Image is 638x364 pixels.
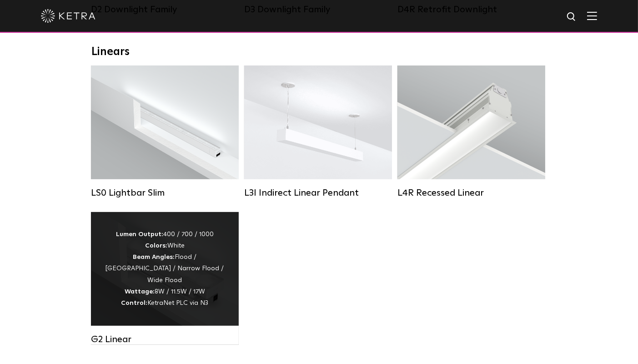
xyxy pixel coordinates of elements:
div: LS0 Lightbar Slim [91,187,239,198]
a: G2 Linear Lumen Output:400 / 700 / 1000Colors:WhiteBeam Angles:Flood / [GEOGRAPHIC_DATA] / Narrow... [91,212,239,345]
strong: Control: [121,300,148,306]
strong: Lumen Output: [116,231,163,238]
div: Linears [92,45,547,59]
a: L4R Recessed Linear Lumen Output:400 / 600 / 800 / 1000Colors:White / BlackControl:Lutron Clear C... [397,66,545,198]
div: G2 Linear [91,334,239,345]
img: search icon [566,11,578,23]
div: L3I Indirect Linear Pendant [244,187,392,198]
a: L3I Indirect Linear Pendant Lumen Output:400 / 600 / 800 / 1000Housing Colors:White / BlackContro... [244,66,392,198]
strong: Beam Angles: [133,254,175,260]
strong: Wattage: [125,288,155,295]
img: ketra-logo-2019-white [41,9,95,23]
div: L4R Recessed Linear [397,187,545,198]
div: 400 / 700 / 1000 White Flood / [GEOGRAPHIC_DATA] / Narrow Flood / Wide Flood 8W / 11.5W / 17W Ket... [105,229,225,309]
a: LS0 Lightbar Slim Lumen Output:200 / 350Colors:White / BlackControl:X96 Controller [91,66,239,198]
strong: Colors: [145,243,167,249]
img: Hamburger%20Nav.svg [587,11,597,20]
